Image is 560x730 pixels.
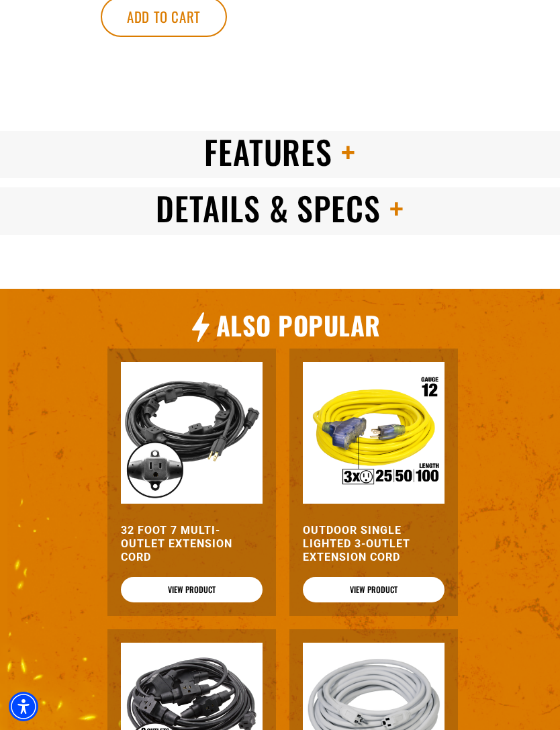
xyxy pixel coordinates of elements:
[9,692,38,721] div: Accessibility Menu
[216,309,381,342] h2: Also Popular
[121,577,263,602] a: View Product
[303,524,445,564] a: Outdoor Single Lighted 3-Outlet Extension Cord
[121,524,263,564] a: 32 Foot 7 Multi-Outlet Extension Cord
[156,184,381,232] span: Details & Specs
[303,362,445,504] img: Outdoor Single Lighted 3-Outlet Extension Cord
[303,577,445,602] a: View Product
[121,362,263,504] img: black
[204,128,333,175] span: Features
